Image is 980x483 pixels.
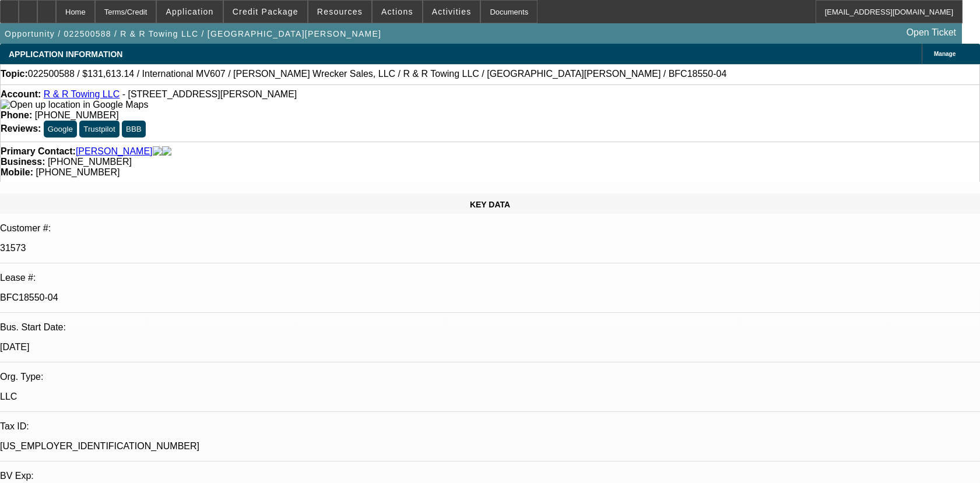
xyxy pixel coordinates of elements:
[9,50,122,59] span: APPLICATION INFORMATION
[317,7,363,16] span: Resources
[1,110,32,120] strong: Phone:
[122,121,146,138] button: BBB
[934,51,956,57] span: Manage
[48,157,132,167] span: [PHONE_NUMBER]
[28,69,726,79] span: 022500588 / $131,613.14 / International MV607 / [PERSON_NAME] Wrecker Sales, LLC / R & R Towing L...
[79,121,119,138] button: Trustpilot
[166,7,213,16] span: Application
[432,7,472,16] span: Activities
[157,1,222,23] button: Application
[162,146,171,157] img: linkedin-icon.png
[122,89,297,99] span: - [STREET_ADDRESS][PERSON_NAME]
[44,121,77,138] button: Google
[1,69,28,79] strong: Topic:
[76,146,153,157] a: [PERSON_NAME]
[1,89,41,99] strong: Account:
[1,124,41,133] strong: Reviews:
[373,1,422,23] button: Actions
[5,29,381,38] span: Opportunity / 022500588 / R & R Towing LLC / [GEOGRAPHIC_DATA][PERSON_NAME]
[35,110,119,120] span: [PHONE_NUMBER]
[233,7,298,16] span: Credit Package
[308,1,371,23] button: Resources
[153,146,162,157] img: facebook-icon.png
[381,7,413,16] span: Actions
[1,100,148,110] a: View Google Maps
[44,89,120,99] a: R & R Towing LLC
[423,1,480,23] button: Activities
[1,167,33,177] strong: Mobile:
[36,167,120,177] span: [PHONE_NUMBER]
[470,200,510,209] span: KEY DATA
[902,23,961,43] a: Open Ticket
[1,146,76,157] strong: Primary Contact:
[1,100,148,110] img: Open up location in Google Maps
[1,157,45,167] strong: Business:
[224,1,307,23] button: Credit Package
